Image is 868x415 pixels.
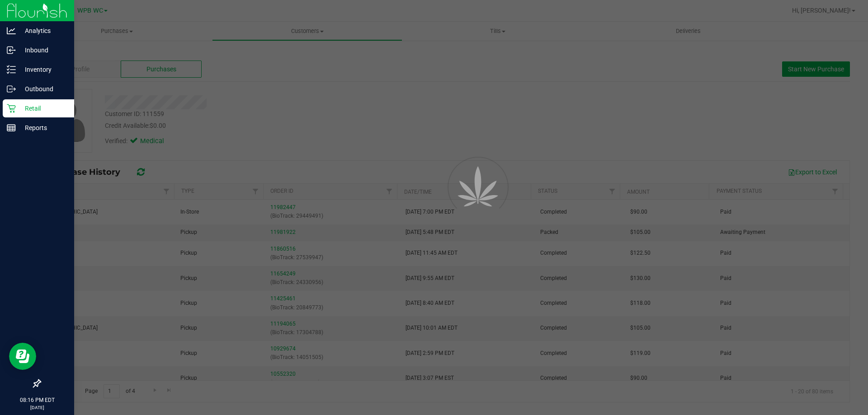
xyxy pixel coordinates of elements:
[4,396,70,404] p: 08:16 PM EDT
[16,103,70,114] p: Retail
[16,45,70,56] p: Inbound
[16,84,70,94] p: Outbound
[7,26,16,35] inline-svg: Analytics
[7,104,16,113] inline-svg: Retail
[7,123,16,132] inline-svg: Reports
[7,65,16,74] inline-svg: Inventory
[16,122,70,133] p: Reports
[7,46,16,55] inline-svg: Inbound
[4,404,70,411] p: [DATE]
[16,64,70,75] p: Inventory
[7,84,16,93] inline-svg: Outbound
[16,25,70,36] p: Analytics
[9,343,36,370] iframe: Resource center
